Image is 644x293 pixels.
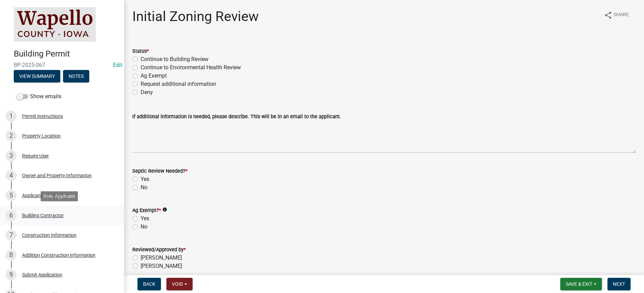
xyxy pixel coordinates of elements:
button: View Summary [14,70,60,82]
label: [PERSON_NAME] [141,254,182,262]
div: Applicant Information [22,193,69,198]
label: [PERSON_NAME] [141,262,182,270]
img: Wapello County, Iowa [14,7,96,42]
span: Void [172,281,183,287]
label: Continue to Building Review [141,55,208,63]
div: 9 [6,269,17,280]
label: Reviewed/Approved by [132,247,186,252]
div: 3 [6,150,17,161]
div: 5 [6,190,17,201]
label: Yes [141,175,149,183]
button: Back [137,278,161,290]
i: info [162,207,167,212]
label: No [141,183,147,192]
button: Save & Exit [560,278,602,290]
button: shareShare [599,8,634,22]
button: Next [607,278,631,290]
label: Show emails [17,92,61,101]
span: Back [143,281,155,287]
label: Deny [141,88,153,97]
label: Request additional information [141,80,216,88]
div: Owner and Property Information [22,173,92,178]
wm-modal-confirm: Summary [14,74,60,79]
label: Ag Exempt? [132,208,161,213]
wm-modal-confirm: Notes [63,74,89,79]
div: Addition Construction Information [22,253,95,257]
label: Yes [141,214,149,223]
div: Role: Applicant [41,191,78,201]
div: Building Contractor [22,213,64,218]
span: Share [614,11,629,19]
wm-modal-confirm: Edit Application Number [113,62,122,68]
i: share [604,11,612,19]
div: 1 [6,111,17,122]
div: Require User [22,153,49,158]
button: Notes [63,70,89,82]
a: Edit [113,62,122,68]
label: Septic Review Needed? [132,169,187,174]
div: 6 [6,210,17,221]
div: Construction Information [22,233,76,238]
label: Status [132,49,149,54]
div: 8 [6,250,17,261]
div: Property Location [22,133,61,138]
span: Next [613,281,625,287]
span: Save & Exit [566,281,592,287]
label: Continue to Environmental Health Review [141,63,241,72]
div: 7 [6,230,17,241]
label: Ag Exempt [141,72,167,80]
div: Permit Instructions [22,114,63,119]
h4: Building Permit [14,49,119,59]
div: 2 [6,130,17,141]
div: Submit Application [22,272,62,277]
label: No [141,223,147,231]
label: If additional information is needed, please describe. This will be in an email to the applicant. [132,114,341,119]
span: BP-2025-067 [14,62,110,68]
h1: Initial Zoning Review [132,8,259,25]
button: Void [166,278,193,290]
div: 4 [6,170,17,181]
